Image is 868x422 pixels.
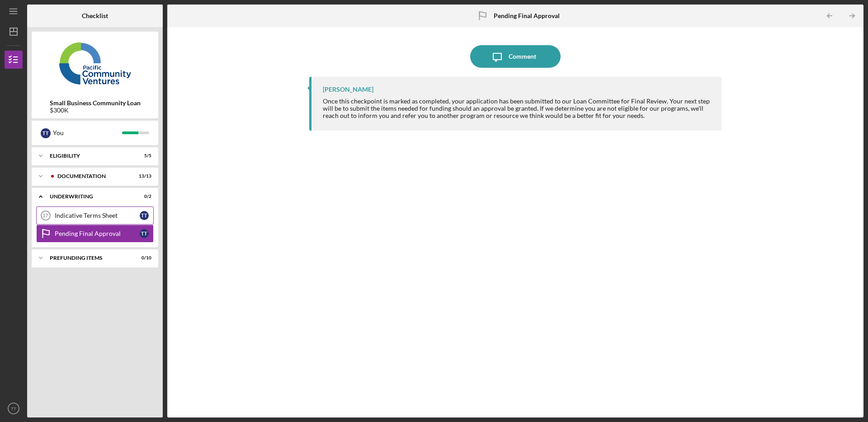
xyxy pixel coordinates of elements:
div: Underwriting [50,194,129,199]
div: T T [41,128,51,138]
div: Once this checkpoint is marked as completed, your application has been submitted to our Loan Comm... [323,98,712,119]
div: 13 / 13 [135,173,151,179]
div: Documentation [57,173,129,179]
div: Eligibility [50,153,129,159]
div: 5 / 5 [135,153,151,159]
div: You [53,125,122,141]
div: Comment [509,45,536,68]
tspan: 17 [42,213,48,218]
b: Pending Final Approval [494,12,560,19]
button: TT [5,399,23,417]
div: 0 / 2 [135,194,151,199]
div: Prefunding Items [50,255,129,261]
div: Pending Final Approval [55,230,140,237]
a: 17Indicative Terms SheetTT [36,206,154,225]
div: 0 / 10 [135,255,151,261]
b: Checklist [82,12,108,19]
text: TT [11,406,16,411]
div: T T [140,211,149,220]
div: Indicative Terms Sheet [55,212,140,219]
img: Product logo [32,36,158,90]
button: Comment [470,45,561,68]
b: Small Business Community Loan [50,99,141,107]
a: Pending Final ApprovalTT [36,225,154,243]
div: [PERSON_NAME] [323,86,373,93]
div: T T [140,229,149,238]
div: $300K [50,107,141,114]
